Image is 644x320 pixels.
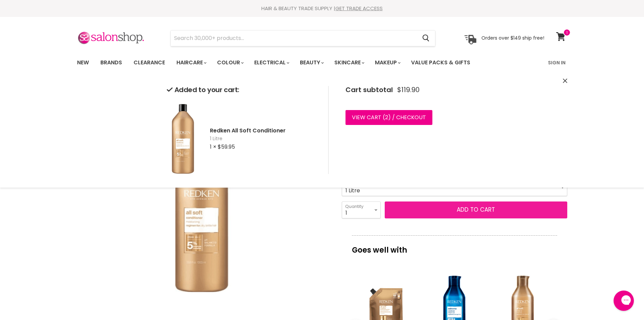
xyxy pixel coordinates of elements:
span: 1 Litre [210,135,317,142]
iframe: Gorgias live chat messenger [610,288,637,313]
a: Value Packs & Gifts [406,56,475,70]
h2: Added to your cart: [167,86,317,94]
a: New [72,56,94,70]
a: Colour [212,56,248,70]
div: HAIR & BEAUTY TRADE SUPPLY | [69,5,576,12]
img: Redken All Soft Conditioner [167,103,200,174]
button: Add to cart [385,201,567,218]
a: Clearance [128,56,170,70]
p: Orders over $149 ship free! [481,35,544,41]
a: Brands [95,56,127,70]
nav: Main [69,53,576,72]
button: Close [563,78,567,85]
input: Search [171,30,417,46]
span: 2 [385,113,388,121]
button: Search [417,30,435,46]
a: Beauty [295,56,328,70]
span: $119.90 [397,86,420,94]
a: Sign In [544,56,570,70]
span: Cart subtotal [345,85,393,94]
a: Haircare [171,56,211,70]
a: View cart (2) / Checkout [345,110,432,125]
a: GET TRADE ACCESS [335,5,383,12]
span: 1 × [210,143,216,151]
a: Makeup [370,56,405,70]
span: $59.95 [218,143,235,151]
a: Electrical [249,56,293,70]
img: Redken All Soft Conditioner [163,124,243,293]
p: Goes well with [352,235,557,258]
a: Skincare [329,56,368,70]
select: Quantity [342,201,381,218]
form: Product [170,30,435,46]
ul: Main menu [72,53,510,72]
h2: Redken All Soft Conditioner [210,127,317,134]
